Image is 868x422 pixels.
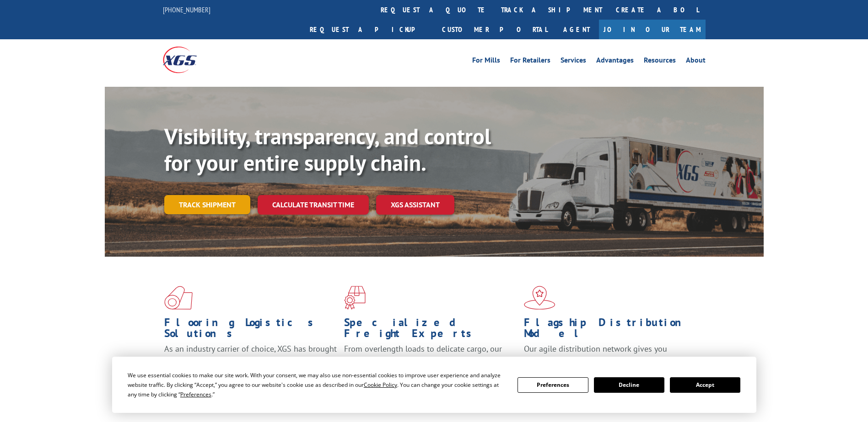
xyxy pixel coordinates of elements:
span: Preferences [180,390,211,398]
h1: Specialized Freight Experts [344,317,517,343]
a: For Retailers [510,57,550,67]
a: Agent [554,20,599,39]
span: As an industry carrier of choice, XGS has brought innovation and dedication to flooring logistics... [164,343,337,376]
a: For Mills [472,57,500,67]
a: Track shipment [164,195,250,214]
a: Calculate transit time [258,195,369,215]
a: Advantages [596,57,634,67]
a: [PHONE_NUMBER] [163,5,210,14]
a: Customer Portal [435,20,554,39]
a: XGS ASSISTANT [376,195,454,215]
b: Visibility, transparency, and control for your entire supply chain. [164,122,491,177]
div: Cookie Consent Prompt [112,357,756,413]
a: Resources [644,57,676,67]
span: Cookie Policy [364,381,397,389]
img: xgs-icon-focused-on-flooring-red [344,286,366,310]
button: Decline [594,377,664,393]
a: Request a pickup [303,20,435,39]
button: Accept [670,377,740,393]
a: Services [561,57,586,67]
button: Preferences [518,377,588,393]
h1: Flagship Distribution Model [524,317,697,343]
span: Our agile distribution network gives you nationwide inventory management on demand. [524,343,692,365]
img: xgs-icon-total-supply-chain-intelligence-red [164,286,193,310]
a: Join Our Team [599,20,706,39]
h1: Flooring Logistics Solutions [164,317,337,343]
a: About [686,57,706,67]
p: From overlength loads to delicate cargo, our experienced staff knows the best way to move your fr... [344,343,517,384]
div: We use essential cookies to make our site work. With your consent, we may also use non-essential ... [128,370,507,399]
img: xgs-icon-flagship-distribution-model-red [524,286,555,310]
